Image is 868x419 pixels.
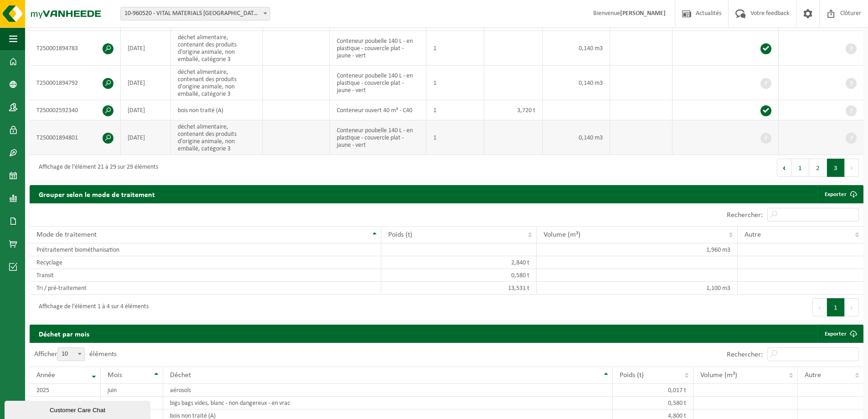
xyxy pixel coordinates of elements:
[330,31,426,66] td: Conteneur poubelle 140 L - en plastique - couvercle plat - jaune - vert
[388,231,412,238] span: Poids (t)
[330,66,426,100] td: Conteneur poubelle 140 L - en plastique - couvercle plat - jaune - vert
[700,372,737,379] span: Volume (m³)
[791,159,809,177] button: 1
[30,269,381,282] td: Transit
[827,298,845,316] button: 1
[101,384,163,397] td: juin
[809,159,827,177] button: 2
[426,66,484,100] td: 1
[817,325,863,343] a: Exporter
[805,372,821,379] span: Autre
[36,372,55,379] span: Année
[727,351,763,358] label: Rechercher:
[381,269,537,282] td: 0,580 t
[58,348,84,361] span: 10
[30,325,98,342] h2: Déchet par mois
[30,384,101,397] td: 2025
[163,397,613,409] td: bigs bags vides, blanc - non dangereux - en vrac
[30,100,121,120] td: T250002592340
[108,372,122,379] span: Mois
[36,231,97,238] span: Mode de traitement
[817,185,863,203] a: Exporter
[777,159,791,177] button: Previous
[30,66,121,100] td: T250001894792
[426,120,484,155] td: 1
[745,231,761,238] span: Autre
[170,372,191,379] span: Déchet
[171,120,263,155] td: déchet alimentaire, contenant des produits d'origine animale, non emballé, catégorie 3
[121,31,171,66] td: [DATE]
[727,212,763,219] label: Rechercher:
[812,298,827,316] button: Previous
[101,397,163,409] td: juin
[381,282,537,295] td: 13,531 t
[163,384,613,397] td: aérosols
[537,282,738,295] td: 1,100 m3
[34,299,149,316] div: Affichage de l'élément 1 à 4 sur 4 éléments
[426,31,484,66] td: 1
[171,66,263,100] td: déchet alimentaire, contenant des produits d'origine animale, non emballé, catégorie 3
[827,159,845,177] button: 3
[381,256,537,269] td: 2,840 t
[613,384,693,397] td: 0,017 t
[57,347,85,361] span: 10
[620,10,666,17] strong: [PERSON_NAME]
[543,31,611,66] td: 0,140 m3
[30,120,121,155] td: T250001894801
[544,231,580,238] span: Volume (m³)
[543,120,611,155] td: 0,140 m3
[171,100,263,120] td: bois non traité (A)
[30,256,381,269] td: Recyclage
[121,100,171,120] td: [DATE]
[30,243,381,256] td: Prétraitement biométhanisation
[30,185,164,203] h2: Grouper selon le mode de traitement
[845,159,859,177] button: Next
[543,66,611,100] td: 0,140 m3
[34,351,117,358] label: Afficher éléments
[426,100,484,120] td: 1
[537,243,738,256] td: 1,960 m3
[30,397,101,409] td: 2025
[613,397,693,409] td: 0,580 t
[330,120,426,155] td: Conteneur poubelle 140 L - en plastique - couvercle plat - jaune - vert
[34,160,158,176] div: Affichage de l'élément 21 à 29 sur 29 éléments
[620,372,644,379] span: Poids (t)
[30,31,121,66] td: T250001894783
[121,120,171,155] td: [DATE]
[30,282,381,295] td: Tri / pré-traitement
[171,31,263,66] td: déchet alimentaire, contenant des produits d'origine animale, non emballé, catégorie 3
[121,66,171,100] td: [DATE]
[121,7,270,20] span: 10-960520 - VITAL MATERIALS BELGIUM S.A. - TILLY
[330,100,426,120] td: Conteneur ouvert 40 m³ - C40
[484,100,543,120] td: 3,720 t
[845,298,859,316] button: Next
[5,399,152,419] iframe: chat widget
[120,7,270,21] span: 10-960520 - VITAL MATERIALS BELGIUM S.A. - TILLY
